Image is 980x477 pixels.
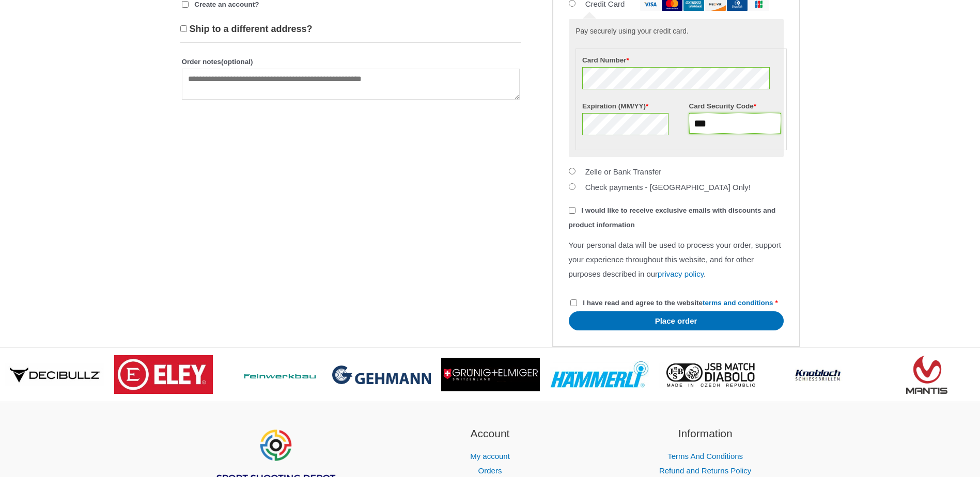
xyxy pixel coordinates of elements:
span: I have read and agree to the website [583,299,773,307]
label: Zelle or Bank Transfer [585,167,662,176]
span: I would like to receive exclusive emails with discounts and product information [569,206,776,229]
a: terms and conditions [703,299,773,307]
a: Refund and Returns Policy [659,466,751,475]
a: Terms And Conditions [667,452,743,460]
a: My account [470,452,510,460]
img: brand logo [114,355,213,393]
fieldset: Payment Info [575,49,787,150]
span: Ship to a different address? [190,24,313,34]
a: Orders [478,466,502,475]
p: Your personal data will be used to process your order, support your experience throughout this we... [569,238,784,281]
abbr: required [775,299,777,307]
label: Card Security Code [689,99,781,113]
h2: Account [395,425,585,442]
span: Create an account? [194,1,259,8]
input: Ship to a different address? [180,25,187,32]
input: I have read and agree to the websiteterms and conditions * [570,299,577,306]
input: Create an account? [182,1,189,8]
label: Order notes [182,55,520,69]
button: Place order [569,311,784,330]
p: Pay securely using your credit card. [575,26,776,37]
label: Expiration (MM/YY) [582,99,674,113]
input: I would like to receive exclusive emails with discounts and product information [569,207,575,214]
a: privacy policy [658,269,704,278]
span: (optional) [221,58,253,66]
label: Check payments - [GEOGRAPHIC_DATA] Only! [585,183,751,192]
h2: Information [611,425,800,442]
label: Card Number [582,53,781,67]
